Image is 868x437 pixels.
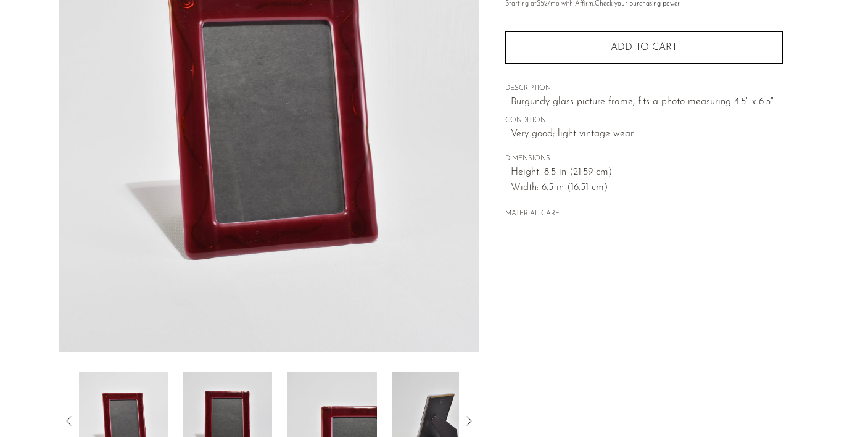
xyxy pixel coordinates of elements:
[511,180,783,196] span: Width: 6.5 in (16.51 cm)
[505,154,783,165] span: DIMENSIONS
[537,1,548,7] span: $52
[505,83,783,94] span: DESCRIPTION
[505,31,783,64] button: Add to cart
[595,1,680,7] a: Check your purchasing power - Learn more about Affirm Financing (opens in modal)
[505,115,783,127] span: CONDITION
[505,210,560,219] button: MATERIAL CARE
[511,127,783,143] span: Very good; light vintage wear.
[511,165,783,181] span: Height: 8.5 in (21.59 cm)
[611,43,677,52] span: Add to cart
[511,94,783,110] p: Burgundy glass picture frame, fits a photo measuring 4.5" x 6.5".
